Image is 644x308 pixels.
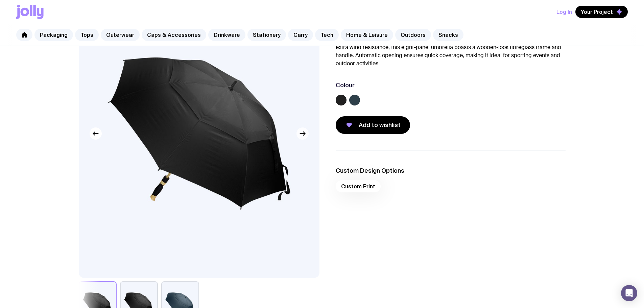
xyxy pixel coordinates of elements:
[581,8,613,15] span: Your Project
[288,29,313,41] a: Carry
[395,29,431,41] a: Outdoors
[336,81,355,89] h3: Colour
[142,29,206,41] a: Caps & Accessories
[556,6,572,18] button: Log In
[336,35,566,68] p: Take on the elements with the Sports Umbrella. Featuring a premium vented 76cm canopy for extra w...
[575,6,628,18] button: Your Project
[247,29,286,41] a: Stationery
[336,167,566,175] h3: Custom Design Options
[315,29,339,41] a: Tech
[34,29,73,41] a: Packaging
[359,121,401,129] span: Add to wishlist
[208,29,245,41] a: Drinkware
[341,29,393,41] a: Home & Leisure
[621,285,637,301] div: Open Intercom Messenger
[75,29,99,41] a: Tops
[101,29,140,41] a: Outerwear
[336,116,410,134] button: Add to wishlist
[433,29,463,41] a: Snacks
